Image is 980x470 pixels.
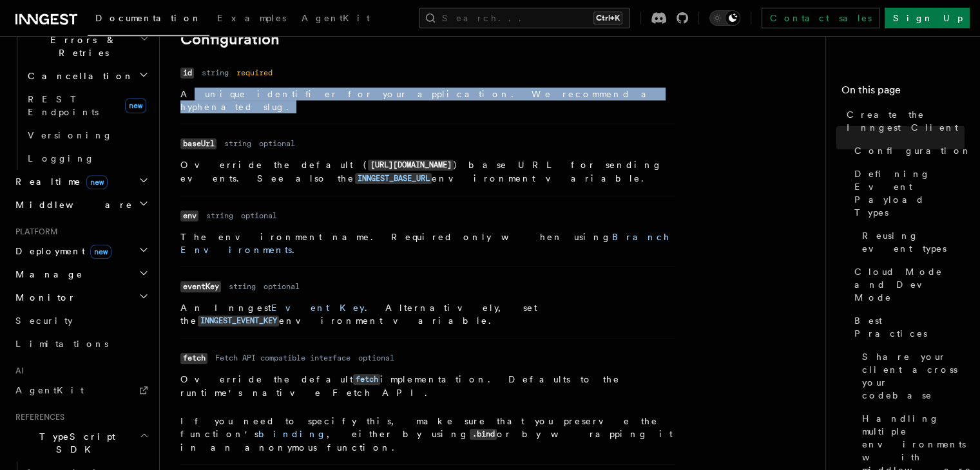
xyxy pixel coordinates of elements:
span: REST Endpoints [28,94,99,117]
dd: required [236,68,273,78]
a: Event Key [271,303,365,313]
button: Middleware [10,193,151,216]
span: AgentKit [15,385,84,395]
span: Examples [217,13,286,23]
a: Contact sales [762,8,879,28]
a: Reusing event types [857,224,965,260]
dd: optional [241,211,277,221]
p: An Inngest . Alternatively, set the environment variable. [180,301,675,328]
a: Documentation [88,4,209,36]
p: Override the default ( ) base URL for sending events. See also the environment variable. [180,158,675,185]
span: Cloud Mode and Dev Mode [854,265,965,304]
code: eventKey [180,281,221,292]
span: Versioning [28,130,113,140]
span: AgentKit [302,13,370,23]
span: Reusing event types [862,229,965,255]
span: Share your client across your codebase [862,350,965,402]
a: Share your client across your codebase [857,345,965,407]
a: Branch Environments [180,232,670,255]
span: Configuration [854,144,972,157]
span: Logging [28,153,95,164]
code: baseUrl [180,138,216,149]
span: Defining Event Payload Types [854,167,965,219]
a: Configuration [180,30,280,48]
a: REST Endpointsnew [23,88,151,124]
span: Cancellation [23,70,134,82]
span: TypeScript SDK [10,430,139,456]
dd: string [229,281,256,292]
a: Security [10,309,151,332]
a: INNGEST_BASE_URL [355,173,432,183]
button: Search...Ctrl+K [419,8,630,28]
a: binding [258,429,327,439]
code: id [180,68,194,79]
p: The environment name. Required only when using . [180,230,675,256]
code: fetch [353,374,380,385]
button: Manage [10,263,151,286]
span: References [10,412,64,422]
a: Versioning [23,124,151,147]
code: [URL][DOMAIN_NAME] [368,160,454,171]
dd: optional [264,281,300,292]
button: Toggle dark mode [709,10,740,26]
span: AI [10,366,24,376]
dd: string [202,68,229,78]
a: Logging [23,147,151,170]
a: fetch [353,374,380,384]
a: Examples [209,4,294,35]
code: INNGEST_BASE_URL [355,173,432,184]
span: Security [15,315,73,326]
a: Defining Event Payload Types [849,162,965,224]
span: Limitations [15,339,108,349]
dd: optional [358,353,394,363]
span: Create the Inngest Client [847,108,965,134]
span: Monitor [10,291,76,304]
a: Cloud Mode and Dev Mode [849,260,965,309]
code: .bind [470,429,497,440]
span: new [90,245,111,259]
button: Realtimenew [10,170,151,193]
code: fetch [180,353,207,364]
dd: string [224,138,251,149]
button: TypeScript SDK [10,425,151,461]
a: Sign Up [885,8,970,28]
span: Manage [10,268,83,281]
dd: Fetch API compatible interface [215,353,351,363]
span: new [86,175,108,189]
span: Middleware [10,198,133,211]
span: Best Practices [854,314,965,340]
span: Errors & Retries [23,33,140,59]
a: Best Practices [849,309,965,345]
span: new [125,98,146,113]
button: Errors & Retries [23,28,151,64]
a: Create the Inngest Client [841,103,965,139]
span: Documentation [95,13,202,23]
code: env [180,211,198,221]
code: INNGEST_EVENT_KEY [198,315,279,326]
a: Limitations [10,332,151,355]
span: Platform [10,227,58,237]
a: INNGEST_EVENT_KEY [198,315,279,326]
dd: string [206,211,233,221]
a: AgentKit [10,379,151,402]
p: If you need to specify this, make sure that you preserve the function's , either by using or by w... [180,415,675,454]
button: Deploymentnew [10,240,151,263]
button: Cancellation [23,64,151,88]
a: Configuration [849,139,965,162]
a: AgentKit [294,4,378,35]
span: Realtime [10,175,108,188]
p: Override the default implementation. Defaults to the runtime's native Fetch API. [180,373,675,399]
dd: optional [259,138,295,149]
h4: On this page [841,82,965,103]
button: Monitor [10,286,151,309]
p: A unique identifier for your application. We recommend a hyphenated slug. [180,88,675,113]
kbd: Ctrl+K [593,12,622,24]
span: Deployment [10,245,111,258]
